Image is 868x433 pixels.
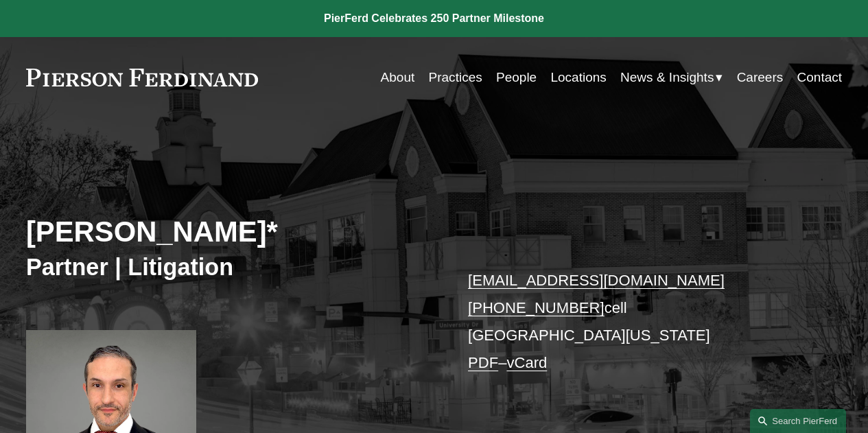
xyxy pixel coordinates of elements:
[620,66,714,89] span: News & Insights
[468,267,808,376] p: cell [GEOGRAPHIC_DATA][US_STATE] –
[468,299,605,316] a: [PHONE_NUMBER]
[26,215,434,250] h2: [PERSON_NAME]*
[381,65,415,91] a: About
[506,354,547,371] a: vCard
[429,65,482,91] a: Practices
[620,65,723,91] a: folder dropdown
[750,409,846,433] a: Search this site
[496,65,537,91] a: People
[26,253,434,281] h3: Partner | Litigation
[550,65,606,91] a: Locations
[797,65,843,91] a: Contact
[468,272,725,289] a: [EMAIL_ADDRESS][DOMAIN_NAME]
[737,65,784,91] a: Careers
[468,354,498,371] a: PDF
